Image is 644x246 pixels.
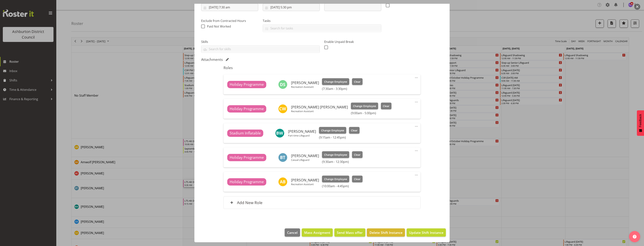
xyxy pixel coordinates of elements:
[334,228,365,237] button: Send Mass offer
[349,127,360,134] button: Clear
[288,129,316,133] h6: [PERSON_NAME]
[201,40,320,44] label: Skills
[354,80,360,84] span: Clear
[291,154,319,158] h6: [PERSON_NAME]
[223,66,420,70] h5: Roles
[278,153,287,162] img: bailey-tait444.jpg
[201,19,258,23] label: Exclude from Contracted Hours
[285,228,300,237] button: Cancel
[407,228,446,237] button: Update Shift Instance
[263,4,320,11] input: Click to select...
[352,176,363,182] button: Clear
[367,228,405,237] button: Delete Shift Instance
[230,179,264,185] span: Holiday Programme
[291,110,348,113] p: Recreation Assistant
[302,228,333,237] button: Mass Assigment
[639,114,642,127] span: Feedback
[351,103,378,109] button: Change Employee
[263,19,381,23] label: Tasks
[633,235,636,239] img: help-xxl-2.png
[263,25,381,31] input: Search for tasks
[291,158,319,161] p: Casual Lifeguard
[291,183,319,186] p: Recreation Assistant
[201,57,223,62] h5: Attachments
[322,151,349,158] button: Change Employee
[287,230,298,235] span: Cancel
[291,178,319,182] h6: [PERSON_NAME]
[322,87,363,91] h6: (7:30am - 3:30pm)
[230,82,264,87] span: Holiday Programme
[324,153,347,157] span: Change Employee
[230,106,264,112] span: Holiday Programme
[337,230,363,235] span: Send Mass offer
[319,127,346,134] button: Change Employee
[201,4,258,11] input: Click to select...
[322,78,349,85] button: Change Employee
[322,160,363,164] h6: (9:30am - 12:30pm)
[275,129,284,138] img: bella-wilson11401.jpg
[322,184,363,188] h6: (10:00am - 4:45pm)
[291,81,319,85] h6: [PERSON_NAME]
[304,230,330,235] span: Mass Assigment
[288,134,316,137] p: Part-time Lifeguard
[278,104,287,113] img: charlotte-wilson10306.jpg
[637,110,644,136] button: Feedback - Show survey
[207,24,231,28] span: Paid Not Worked
[278,177,287,186] img: alex-bateman10530.jpg
[352,151,363,158] button: Clear
[237,200,263,205] h6: Add New Role
[324,177,347,181] span: Change Employee
[351,111,391,115] h6: (9:00am - 5:00pm)
[383,104,389,108] span: Clear
[230,155,264,160] span: Holiday Programme
[321,128,344,133] span: Change Employee
[201,46,320,52] input: Search for skills
[369,230,402,235] span: Delete Shift Instance
[352,78,363,85] button: Clear
[230,130,261,136] span: Stadium Inflatable
[291,105,348,109] h6: [PERSON_NAME] [PERSON_NAME]
[354,177,360,181] span: Clear
[322,176,349,182] button: Change Employee
[353,104,376,108] span: Change Employee
[324,80,347,84] span: Change Employee
[319,136,360,139] h6: (9:15am - 12:45pm)
[291,85,319,88] p: Recreation Assistant
[409,230,443,235] span: Update Shift Instance
[324,40,381,44] label: Enable Unpaid Break
[278,80,287,89] img: darlene-swim-school5509.jpg
[381,103,392,109] button: Clear
[354,153,360,157] span: Clear
[351,128,357,133] span: Clear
